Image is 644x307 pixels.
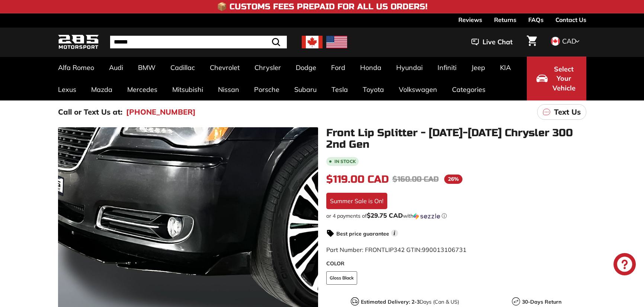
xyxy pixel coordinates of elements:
[458,13,482,26] a: Reviews
[389,57,430,79] a: Hyundai
[493,57,518,79] a: KIA
[336,230,389,237] strong: Best price guarantee
[58,33,99,51] img: Logo_285_Motorsport_areodynamics_components
[391,230,398,237] span: i
[522,29,541,55] a: Cart
[537,104,586,120] a: Text Us
[287,79,324,100] a: Subaru
[324,79,355,100] a: Tesla
[430,57,464,79] a: Infiniti
[483,37,513,47] span: Live Chat
[391,79,445,100] a: Volkswagen
[422,246,467,253] span: 990013106731
[554,106,581,118] p: Text Us
[334,159,356,164] b: In stock
[527,57,586,100] button: Select Your Vehicle
[51,57,102,79] a: Alfa Romeo
[102,57,131,79] a: Audi
[462,33,522,51] button: Live Chat
[247,79,287,100] a: Porsche
[326,173,389,186] span: $119.00 CAD
[110,36,287,48] input: Search
[51,79,84,100] a: Lexus
[361,298,420,305] strong: Estimated Delivery: 2-3
[126,106,196,118] a: [PHONE_NUMBER]
[247,57,288,79] a: Chrysler
[131,57,163,79] a: BMW
[393,175,439,184] span: $160.00 CAD
[464,57,493,79] a: Jeep
[120,79,165,100] a: Mercedes
[326,212,586,220] div: or 4 payments of$29.75 CADwithSezzle Click to learn more about Sezzle
[163,57,202,79] a: Cadillac
[444,175,462,184] span: 26%
[326,193,387,209] div: Summer Sale is On!
[58,106,122,118] p: Call or Text Us at:
[367,211,403,219] span: $29.75 CAD
[202,57,247,79] a: Chevrolet
[355,79,391,100] a: Toyota
[165,79,211,100] a: Mitsubishi
[324,57,353,79] a: Ford
[555,13,586,26] a: Contact Us
[522,298,561,305] strong: 30-Days Return
[494,13,516,26] a: Returns
[445,79,493,100] a: Categories
[326,212,586,220] div: or 4 payments of with
[84,79,120,100] a: Mazda
[528,13,544,26] a: FAQs
[211,79,247,100] a: Nissan
[562,37,576,45] span: CAD
[611,253,638,277] inbox-online-store-chat: Shopify online store chat
[326,260,586,268] label: COLOR
[413,213,440,220] img: Sezzle
[217,2,427,11] h4: 📦 Customs Fees Prepaid for All US Orders!
[326,246,467,253] span: Part Number: FRONTLIP342 GTIN:
[288,57,324,79] a: Dodge
[326,127,586,150] h1: Front Lip Splitter - [DATE]-[DATE] Chrysler 300 2nd Gen
[551,64,577,93] span: Select Your Vehicle
[361,298,459,306] p: Days (Can & US)
[353,57,389,79] a: Honda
